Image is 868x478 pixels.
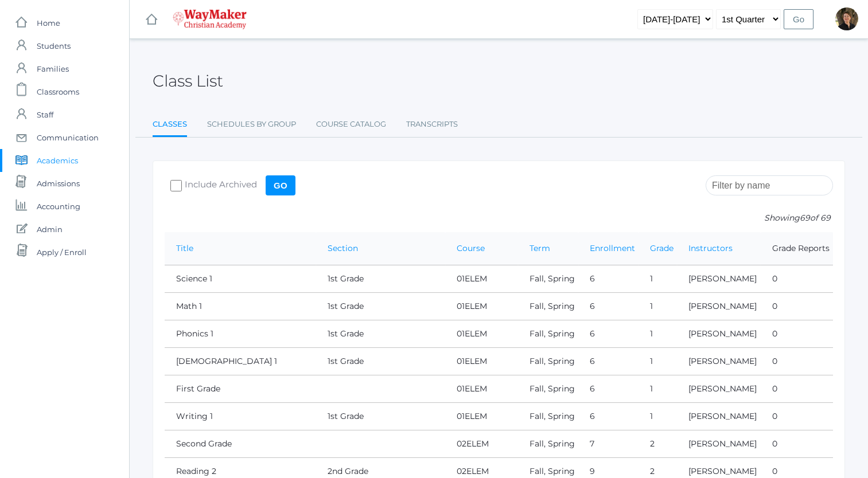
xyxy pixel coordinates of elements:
[772,273,777,284] a: 0
[153,72,223,90] h2: Class List
[688,328,757,339] a: [PERSON_NAME]
[688,438,757,449] a: [PERSON_NAME]
[590,466,595,476] a: 9
[176,328,213,339] a: Phonics 1
[37,218,63,241] span: Admin
[176,301,202,311] a: Math 1
[518,348,578,375] td: Fall, Spring
[316,320,445,348] td: 1st Grade
[173,9,247,29] img: waymaker-logo-stack-white-1602f2b1af18da31a5905e9982d058868370996dac5278e84edea6dabf9a3315.png
[639,265,677,293] td: 1
[590,328,595,339] a: 6
[37,11,60,34] span: Home
[590,356,595,366] a: 6
[688,243,733,253] a: Instructors
[457,273,487,284] a: 01ELEM
[518,293,578,320] td: Fall, Spring
[176,273,212,284] a: Science 1
[772,438,777,449] a: 0
[590,411,595,421] a: 6
[639,293,677,320] td: 1
[688,411,757,421] a: [PERSON_NAME]
[772,301,777,311] a: 0
[530,243,550,253] a: Term
[590,243,635,253] a: Enrollment
[688,356,757,366] a: [PERSON_NAME]
[639,375,677,403] td: 1
[590,438,594,449] a: 7
[316,348,445,375] td: 1st Grade
[590,383,595,394] a: 6
[176,383,220,394] a: First Grade
[182,178,257,193] span: Include Archived
[37,172,80,195] span: Admissions
[784,9,813,29] input: Go
[639,320,677,348] td: 1
[328,243,358,253] a: Section
[590,301,595,311] a: 6
[207,113,296,136] a: Schedules By Group
[772,328,777,339] a: 0
[518,375,578,403] td: Fall, Spring
[688,301,757,311] a: [PERSON_NAME]
[457,411,487,421] a: 01ELEM
[457,243,485,253] a: Course
[37,34,71,57] span: Students
[772,466,777,476] a: 0
[639,403,677,430] td: 1
[518,265,578,293] td: Fall, Spring
[706,175,833,195] input: Filter by name
[153,113,187,138] a: Classes
[639,430,677,458] td: 2
[176,356,277,366] a: [DEMOGRAPHIC_DATA] 1
[688,273,757,284] a: [PERSON_NAME]
[518,403,578,430] td: Fall, Spring
[37,195,80,218] span: Accounting
[316,113,386,136] a: Course Catalog
[518,320,578,348] td: Fall, Spring
[176,466,216,476] a: Reading 2
[688,383,757,394] a: [PERSON_NAME]
[170,180,182,191] input: Include Archived
[457,328,487,339] a: 01ELEM
[165,212,833,224] p: Showing of 69
[37,103,53,126] span: Staff
[176,411,213,421] a: Writing 1
[650,243,674,253] a: Grade
[457,356,487,366] a: 01ELEM
[835,7,858,30] div: Dianna Renz
[457,383,487,394] a: 01ELEM
[590,273,595,284] a: 6
[457,466,489,476] a: 02ELEM
[457,438,489,449] a: 02ELEM
[800,213,810,223] span: 69
[316,293,445,320] td: 1st Grade
[772,356,777,366] a: 0
[772,411,777,421] a: 0
[37,126,99,149] span: Communication
[518,430,578,458] td: Fall, Spring
[772,383,777,394] a: 0
[457,301,487,311] a: 01ELEM
[406,113,458,136] a: Transcripts
[37,241,87,264] span: Apply / Enroll
[639,348,677,375] td: 1
[266,175,295,195] input: Go
[37,57,69,80] span: Families
[176,438,232,449] a: Second Grade
[761,232,833,265] th: Grade Reports
[688,466,757,476] a: [PERSON_NAME]
[176,243,193,253] a: Title
[37,149,78,172] span: Academics
[316,403,445,430] td: 1st Grade
[37,80,79,103] span: Classrooms
[316,265,445,293] td: 1st Grade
